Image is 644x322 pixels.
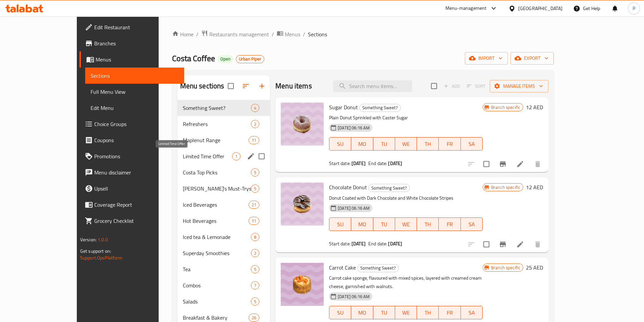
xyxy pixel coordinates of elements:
[488,184,523,191] span: Branch specific
[351,306,373,319] button: MO
[335,205,372,211] span: [DATE] 06:16 AM
[395,217,417,231] button: WE
[94,217,179,225] span: Grocery Checklist
[249,217,259,225] div: items
[495,82,543,90] span: Manage items
[445,4,487,12] div: Menu-management
[332,139,348,149] span: SU
[183,314,249,322] span: Breakfast & Bakery
[96,55,179,64] span: Menus
[183,249,251,257] div: Superday Smoothies
[249,314,259,322] div: items
[79,197,184,213] a: Coverage Report
[79,148,184,164] a: Promotions
[183,265,251,273] span: Tea
[516,54,548,63] span: export
[177,261,270,277] div: Tea5
[183,120,251,128] span: Refreshers
[177,132,270,148] div: Maplenut Range11
[251,185,259,193] div: items
[376,139,392,149] span: TU
[251,233,259,241] div: items
[354,219,370,229] span: MO
[177,197,270,213] div: Iced Beverages21
[329,306,351,319] button: SU
[329,239,351,248] span: Start date:
[251,266,259,273] span: 5
[251,105,259,111] span: 4
[251,234,259,240] span: 8
[427,79,441,93] span: Select section
[85,100,184,116] a: Edit Menu
[461,137,483,151] button: SA
[218,55,233,63] div: Open
[177,116,270,132] div: Refreshers2
[94,152,179,160] span: Promotions
[272,30,274,38] li: /
[398,219,414,229] span: WE
[183,201,249,209] div: Iced Beverages
[495,156,511,172] button: Branch-specific-item
[85,68,184,84] a: Sections
[249,218,259,224] span: 11
[79,132,184,148] a: Coupons
[177,213,270,229] div: Hot Beverages11
[490,80,548,92] button: Manage items
[209,30,269,38] span: Restaurants management
[352,159,366,168] b: [DATE]
[232,153,240,160] span: 1
[94,23,179,31] span: Edit Restaurant
[308,30,327,38] span: Sections
[376,308,392,318] span: TU
[251,121,259,127] span: 2
[357,264,399,272] div: Something Sweet?
[526,183,543,192] h6: 12 AED
[335,125,372,131] span: [DATE] 06:16 AM
[495,236,511,252] button: Branch-specific-item
[360,104,400,112] span: Something Sweet?
[511,52,554,65] button: export
[281,103,324,146] img: Sugar Donut
[463,81,490,91] span: Select section first
[251,249,259,257] div: items
[388,159,402,168] b: [DATE]
[417,217,439,231] button: TH
[177,180,270,197] div: [PERSON_NAME]’s Must-Trys5
[94,136,179,144] span: Coupons
[79,35,184,51] a: Branches
[251,104,259,112] div: items
[91,72,179,80] span: Sections
[332,308,348,318] span: SU
[277,30,300,39] a: Menus
[183,217,249,225] div: Hot Beverages
[177,164,270,180] div: Costa Top Picks5
[183,168,251,176] span: Costa Top Picks
[633,5,635,12] span: P
[183,233,251,241] span: Iced tea & Lemonade
[354,308,370,318] span: MO
[398,139,414,149] span: WE
[251,169,259,176] span: 5
[196,30,199,38] li: /
[183,104,251,112] span: Something Sweet?
[303,30,305,38] li: /
[85,84,184,100] a: Full Menu View
[329,217,351,231] button: SU
[373,137,395,151] button: TU
[249,137,259,144] span: 11
[251,186,259,192] span: 5
[329,159,351,168] span: Start date:
[464,219,480,229] span: SA
[420,139,436,149] span: TH
[351,137,373,151] button: MO
[329,263,356,273] span: Carrot Cake
[439,137,461,151] button: FR
[183,297,251,306] div: Salads
[177,277,270,293] div: Combos7
[183,152,232,160] span: Limited Time Offer
[94,201,179,209] span: Coverage Report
